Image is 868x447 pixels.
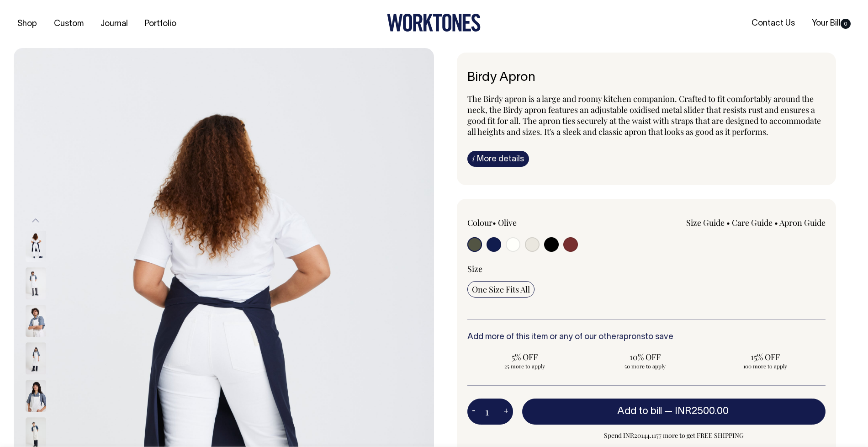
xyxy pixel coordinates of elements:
[50,16,87,32] a: Custom
[26,267,46,299] img: off-white
[141,16,180,32] a: Portfolio
[467,333,826,342] h6: Add more of this item or any of our other to save
[713,351,818,362] span: 15% OFF
[467,93,821,137] span: The Birdy apron is a large and roomy kitchen companion. Crafted to fit comfortably around the nec...
[467,71,826,85] h6: Birdy Apron
[472,154,475,163] span: i
[472,351,577,362] span: 5% OFF
[467,281,535,298] input: One Size Fits All
[732,217,773,228] a: Care Guide
[29,211,42,231] button: Previous
[774,217,778,228] span: •
[619,333,645,341] a: aprons
[26,380,46,412] img: off-white
[713,362,818,370] span: 100 more to apply
[492,217,496,228] span: •
[748,16,799,31] a: Contact Us
[617,407,662,416] span: Add to bill
[467,151,529,167] a: iMore details
[97,16,132,32] a: Journal
[14,16,41,32] a: Shop
[675,407,729,416] span: INR2500.00
[467,217,611,228] div: Colour
[467,349,582,372] input: 5% OFF 25 more to apply
[587,349,702,372] input: 10% OFF 50 more to apply
[841,19,851,29] span: 0
[522,399,826,424] button: Add to bill —INR2500.00
[686,217,725,228] a: Size Guide
[467,403,480,421] button: -
[26,230,46,262] img: dark-navy
[26,305,46,337] img: off-white
[472,284,530,295] span: One Size Fits All
[522,430,826,441] span: Spend INR20144.1177 more to get FREE SHIPPING
[808,16,854,31] a: Your Bill0
[498,217,517,228] label: Olive
[26,342,46,374] img: off-white
[664,407,731,416] span: —
[592,362,698,370] span: 50 more to apply
[499,403,513,421] button: +
[472,362,577,370] span: 25 more to apply
[592,351,698,362] span: 10% OFF
[726,217,730,228] span: •
[467,263,826,274] div: Size
[779,217,826,228] a: Apron Guide
[708,349,823,372] input: 15% OFF 100 more to apply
